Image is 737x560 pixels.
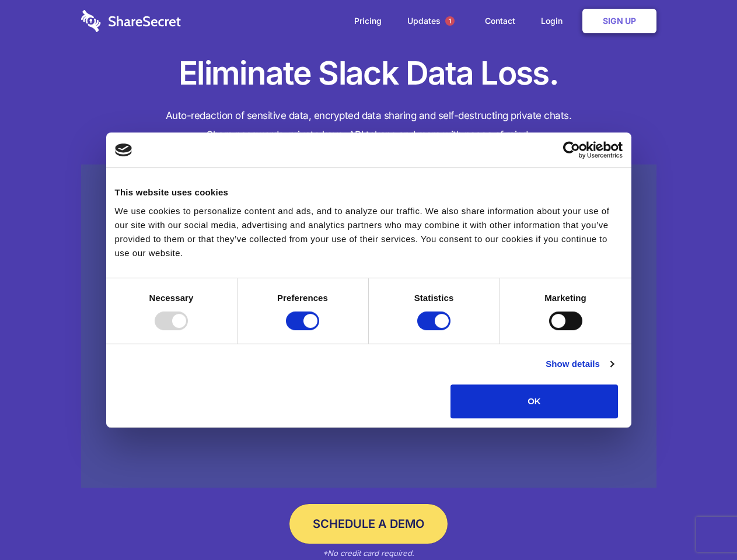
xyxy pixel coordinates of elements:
a: Schedule a Demo [289,504,448,544]
a: Sign Up [582,9,656,33]
div: We use cookies to personalize content and ads, and to analyze our traffic. We also share informat... [115,204,623,260]
em: *No credit card required. [323,548,414,558]
img: logo [115,143,132,156]
strong: Necessary [149,293,194,303]
a: Login [529,3,580,39]
strong: Statistics [414,293,454,303]
a: Show details [546,357,613,371]
a: Wistia video thumbnail [81,164,656,488]
strong: Preferences [277,293,328,303]
h4: Auto-redaction of sensitive data, encrypted data sharing and self-destructing private chats. Shar... [81,106,656,145]
h1: Eliminate Slack Data Loss. [81,52,656,94]
img: logo-wordmark-white-trans-d4663122ce5f474addd5e946df7df03e33cb6a1c49d2221995e7729f52c070b2.svg [81,10,181,32]
strong: Marketing [544,293,586,303]
a: Pricing [343,3,393,39]
a: Contact [473,3,527,39]
a: Usercentrics Cookiebot - opens in a new window [521,141,623,159]
div: This website uses cookies [115,185,623,199]
span: 1 [445,16,455,26]
button: OK [450,384,618,418]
